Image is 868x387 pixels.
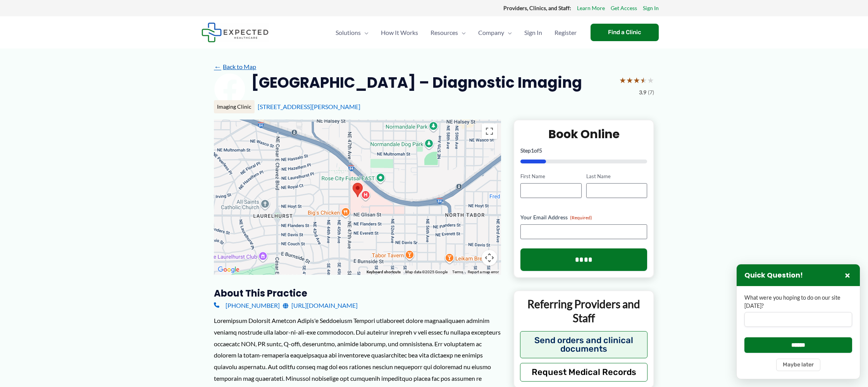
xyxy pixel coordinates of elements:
div: Imaging Clinic [214,100,255,113]
label: First Name [520,173,581,180]
h3: About this practice [214,287,501,299]
a: Sign In [518,19,548,46]
a: Terms (opens in new tab) [452,270,463,274]
button: Toggle fullscreen view [482,123,497,139]
img: Expected Healthcare Logo - side, dark font, small [201,23,269,42]
span: 3.9 [639,87,646,97]
span: Register [555,19,577,46]
button: Map camera controls [482,250,497,266]
span: ★ [647,73,654,87]
a: [PHONE_NUMBER] [214,300,280,311]
span: ★ [619,73,626,87]
span: Menu Toggle [504,19,512,46]
span: 5 [539,147,542,154]
h3: Quick Question! [744,271,803,280]
img: Google [216,265,241,275]
button: Close [843,271,852,280]
span: Solutions [336,19,361,46]
a: [URL][DOMAIN_NAME] [283,300,358,311]
span: Company [478,19,504,46]
span: Map data ©2025 Google [405,270,448,274]
strong: Providers, Clinics, and Staff: [503,5,571,11]
button: Send orders and clinical documents [520,331,648,358]
h2: [GEOGRAPHIC_DATA] – Diagnostic Imaging [251,73,582,92]
span: (7) [648,87,654,97]
label: Your Email Address [520,213,647,221]
span: (Required) [570,215,592,220]
span: ★ [626,73,633,87]
h2: Book Online [520,127,647,142]
span: ★ [633,73,640,87]
a: Register [548,19,583,46]
button: Request Medical Records [520,363,648,382]
p: Referring Providers and Staff [520,297,648,325]
a: Sign In [643,3,659,13]
a: Report a map error [468,270,499,274]
a: [STREET_ADDRESS][PERSON_NAME] [258,103,360,110]
a: CompanyMenu Toggle [472,19,518,46]
span: ← [214,63,221,70]
span: Menu Toggle [361,19,369,46]
p: Step of [520,148,647,153]
span: How It Works [381,19,418,46]
span: Resources [431,19,458,46]
span: 1 [531,147,534,154]
label: What were you hoping to do on our site [DATE]? [744,294,852,310]
button: Maybe later [776,359,820,371]
span: ★ [640,73,647,87]
a: Find a Clinic [591,24,659,41]
label: Last Name [586,173,647,180]
a: ←Back to Map [214,61,256,73]
a: Learn More [577,3,605,13]
a: Open this area in Google Maps (opens a new window) [216,265,241,275]
span: Sign In [524,19,542,46]
button: Keyboard shortcuts [367,269,401,275]
a: ResourcesMenu Toggle [424,19,472,46]
span: Menu Toggle [458,19,466,46]
a: How It Works [375,19,424,46]
nav: Primary Site Navigation [329,19,583,46]
a: Get Access [611,3,637,13]
a: SolutionsMenu Toggle [329,19,375,46]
